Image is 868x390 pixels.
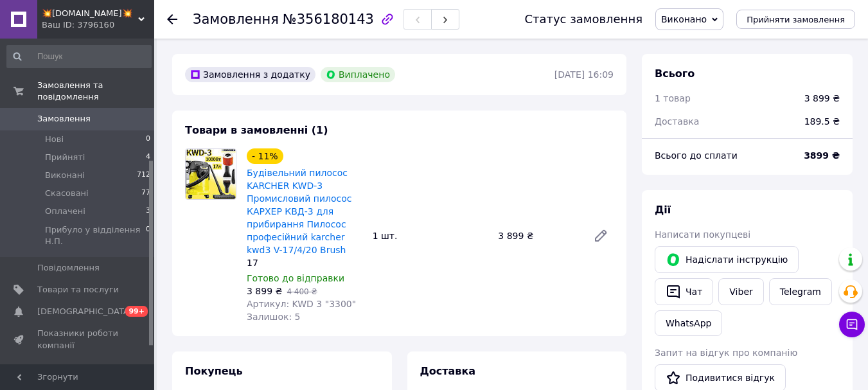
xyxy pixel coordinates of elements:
span: 1 товар [655,93,691,103]
span: Дії [655,204,671,216]
span: Оплачені [45,206,85,217]
time: [DATE] 16:09 [554,69,614,80]
img: Будівельний пилосос KARCHER KWD-3 Промисловий пилосос КАРХЕР КВД-3 для прибирання Пилосос професі... [186,149,236,199]
span: 99+ [125,306,148,317]
button: Чат з покупцем [839,312,865,337]
span: 3 899 ₴ [247,286,282,296]
div: 3 899 ₴ [493,227,583,245]
span: [DEMOGRAPHIC_DATA] [37,306,132,317]
span: Товари в замовленні (1) [185,124,328,136]
span: 4 [146,152,150,163]
b: 3899 ₴ [804,150,840,161]
div: 3 899 ₴ [804,92,840,105]
div: 1 шт. [368,227,493,245]
a: Telegram [769,278,832,305]
a: WhatsApp [655,310,722,336]
span: Артикул: KWD 3 "3300" [247,299,356,309]
span: Запит на відгук про компанію [655,348,797,358]
a: Будівельний пилосос KARCHER KWD-3 Промисловий пилосос КАРХЕР КВД-3 для прибирання Пилосос професі... [247,168,351,255]
div: 189.5 ₴ [797,107,847,136]
span: 0 [146,224,150,247]
div: Виплачено [321,67,395,82]
span: Прийняті [45,152,85,163]
span: Всього [655,67,695,80]
input: Пошук [6,45,152,68]
div: Замовлення з додатку [185,67,315,82]
span: 💥EWRO.SHOP💥 [42,8,138,19]
span: Нові [45,134,64,145]
span: Написати покупцеві [655,229,750,240]
span: Замовлення [193,12,279,27]
div: Статус замовлення [524,13,642,26]
span: Залишок: 5 [247,312,301,322]
span: Панель управління [37,362,119,385]
span: №356180143 [283,12,374,27]
button: Прийняти замовлення [736,10,855,29]
span: Всього до сплати [655,150,738,161]
span: Прийняти замовлення [747,15,845,24]
button: Надіслати інструкцію [655,246,799,273]
span: Готово до відправки [247,273,344,283]
span: Скасовані [45,188,89,199]
div: - 11% [247,148,283,164]
div: 17 [247,256,362,269]
span: Показники роботи компанії [37,328,119,351]
span: Повідомлення [37,262,100,274]
span: 4 400 ₴ [287,287,317,296]
span: Доставка [420,365,476,377]
span: Замовлення [37,113,91,125]
span: Покупець [185,365,243,377]
span: 3 [146,206,150,217]
span: 0 [146,134,150,145]
span: Виконано [661,14,707,24]
span: Прибуло у відділення Н.П. [45,224,146,247]
div: Ваш ID: 3796160 [42,19,154,31]
span: 77 [141,188,150,199]
a: Редагувати [588,223,614,249]
span: Виконані [45,170,85,181]
div: Повернутися назад [167,13,177,26]
span: Замовлення та повідомлення [37,80,154,103]
span: Доставка [655,116,699,127]
span: 712 [137,170,150,181]
a: Viber [718,278,763,305]
span: Товари та послуги [37,284,119,296]
button: Чат [655,278,713,305]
